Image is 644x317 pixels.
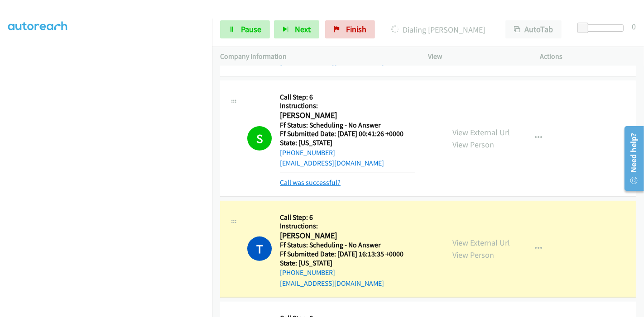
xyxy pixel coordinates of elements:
span: Finish [346,24,366,34]
h5: Call Step: 6 [280,93,415,102]
div: 0 [632,20,636,33]
div: Delay between calls (in seconds) [582,24,624,32]
p: Company Information [220,51,412,62]
h1: T [247,237,272,261]
a: [EMAIL_ADDRESS][DOMAIN_NAME] [280,159,384,167]
a: View Person [452,250,494,260]
h5: State: [US_STATE] [280,138,415,147]
h5: Instructions: [280,101,415,110]
h2: [PERSON_NAME] [280,110,415,121]
a: View External Url [452,127,510,137]
h5: Ff Status: Scheduling - No Answer [280,121,415,130]
p: Actions [540,51,636,62]
h5: Ff Status: Scheduling - No Answer [280,241,415,250]
a: Call was successful? [280,178,341,187]
p: Dialing [PERSON_NAME] [387,24,489,36]
iframe: Resource Center [618,123,644,194]
h5: Instructions: [280,222,415,231]
a: View External Url [452,237,510,248]
a: [PHONE_NUMBER] [280,268,335,277]
a: Pause [220,20,270,38]
button: AutoTab [505,20,562,38]
p: View [428,51,524,62]
a: View Person [452,139,494,150]
a: [EMAIL_ADDRESS][DOMAIN_NAME] [280,279,384,288]
h1: S [247,126,272,151]
span: Next [295,24,311,34]
h2: [PERSON_NAME] [280,231,415,241]
a: Finish [325,20,375,38]
h5: State: [US_STATE] [280,259,415,268]
h5: Ff Submitted Date: [DATE] 16:13:35 +0000 [280,250,415,259]
h5: Call Step: 6 [280,213,415,222]
h5: Ff Submitted Date: [DATE] 00:41:26 +0000 [280,129,415,138]
button: Next [274,20,319,38]
a: [PHONE_NUMBER] [280,148,335,157]
span: Pause [241,24,261,34]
